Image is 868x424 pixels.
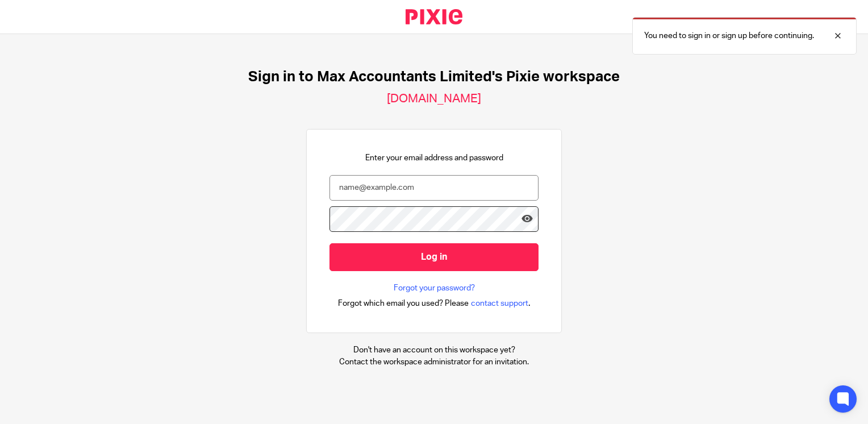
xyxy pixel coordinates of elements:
input: name@example.com [329,175,539,201]
a: Forgot your password? [394,282,475,294]
input: Log in [329,243,539,271]
p: Don't have an account on this workspace yet? [339,344,529,356]
span: contact support [471,298,528,309]
h1: Sign in to Max Accountants Limited's Pixie workspace [248,68,620,86]
h2: [DOMAIN_NAME] [387,92,481,106]
div: . [338,297,531,310]
span: Forgot which email you used? Please [338,298,469,309]
p: You need to sign in or sign up before continuing. [644,30,814,41]
p: Enter your email address and password [365,152,503,164]
p: Contact the workspace administrator for an invitation. [339,356,529,368]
